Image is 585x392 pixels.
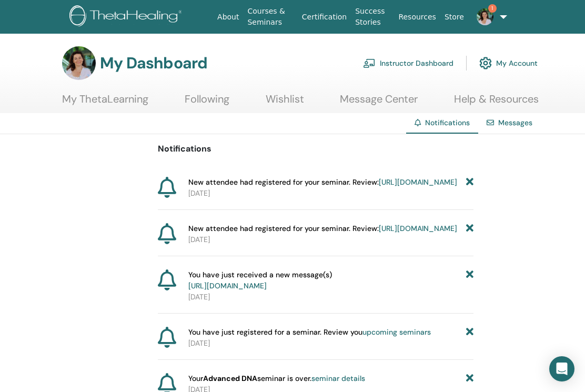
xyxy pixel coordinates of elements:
a: Courses & Seminars [243,2,297,32]
img: logo.png [69,5,186,29]
p: [DATE] [188,292,473,303]
a: [URL][DOMAIN_NAME] [379,224,457,233]
span: New attendee had registered for your seminar. Review: [188,223,457,234]
span: You have just received a new message(s) [188,269,332,292]
a: About [213,7,243,27]
span: 1 [488,4,497,13]
a: Store [440,7,468,27]
span: You have just registered for a seminar. Review you [188,327,431,338]
a: Messages [498,118,532,127]
a: Following [185,93,229,113]
img: default.jpg [62,46,96,80]
a: [URL][DOMAIN_NAME] [379,177,457,187]
a: Success Stories [351,2,394,32]
span: Notifications [425,118,470,127]
p: [DATE] [188,338,473,349]
strong: Advanced DNA [203,374,257,383]
div: Open Intercom Messenger [549,356,574,381]
img: cog.svg [479,54,492,72]
p: [DATE] [188,188,473,199]
a: My ThetaLearning [62,93,148,113]
img: default.jpg [477,8,493,25]
h3: My Dashboard [100,54,207,73]
a: Certification [298,7,351,27]
span: Your seminar is over. [188,373,365,384]
span: New attendee had registered for your seminar. Review: [188,177,457,188]
a: seminar details [311,374,365,383]
a: Help & Resources [454,93,539,113]
a: Resources [394,7,440,27]
a: Instructor Dashboard [363,52,453,75]
a: My Account [479,52,538,75]
a: Wishlist [266,93,304,113]
p: [DATE] [188,234,473,245]
img: chalkboard-teacher.svg [363,58,376,68]
p: Notifications [158,143,473,155]
a: upcoming seminars [362,327,431,337]
a: [URL][DOMAIN_NAME] [188,281,267,290]
a: Message Center [340,93,418,113]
